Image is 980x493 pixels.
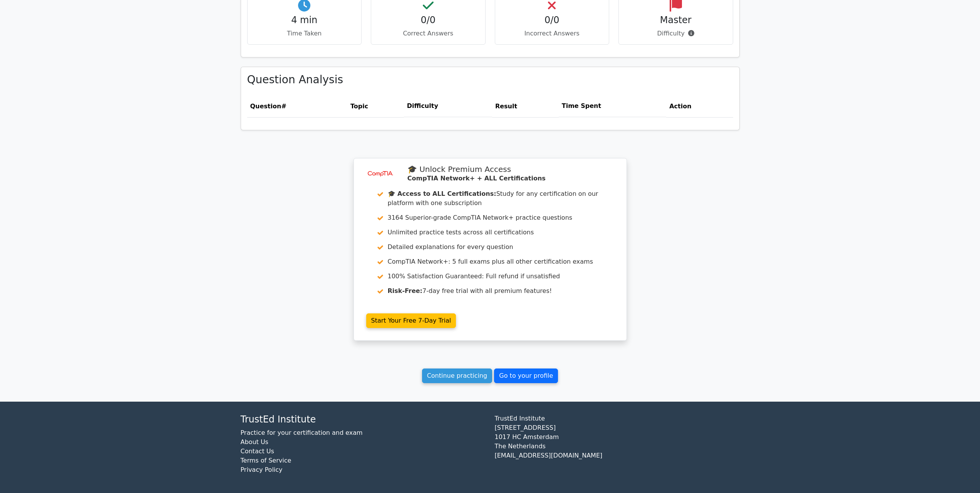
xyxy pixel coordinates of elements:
p: Correct Answers [377,29,479,38]
a: Go to your profile [494,368,558,383]
h4: TrustEd Institute [241,414,486,425]
a: Start Your Free 7-Day Trial [366,313,456,328]
p: Time Taken [254,29,355,38]
a: Contact Us [241,448,274,455]
th: Time Spent [559,95,666,117]
th: Topic [347,95,404,117]
h4: Master [625,15,727,26]
h3: Question Analysis [247,73,733,86]
a: Terms of Service [241,457,291,464]
a: Practice for your certification and exam [241,429,363,436]
a: About Us [241,438,268,446]
a: Privacy Policy [241,466,283,473]
th: Result [492,95,559,117]
p: Difficulty [625,29,727,38]
h4: 0/0 [377,15,479,26]
p: Incorrect Answers [501,29,603,38]
h4: 0/0 [501,15,603,26]
span: Question [250,103,281,110]
h4: 4 min [254,15,355,26]
th: Action [666,95,733,117]
th: # [247,95,347,117]
a: Continue practicing [422,368,493,383]
th: Difficulty [404,95,492,117]
div: TrustEd Institute [STREET_ADDRESS] 1017 HC Amsterdam The Netherlands [EMAIL_ADDRESS][DOMAIN_NAME] [490,414,744,481]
